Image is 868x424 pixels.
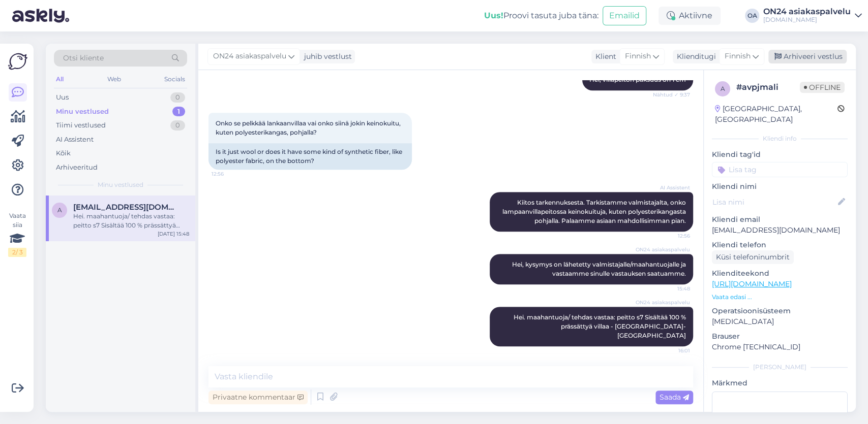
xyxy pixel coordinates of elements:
[636,246,690,253] span: ON24 asiakaspalvelu
[652,285,690,292] span: 15:48
[712,214,848,225] p: Kliendi email
[300,51,352,62] div: juhib vestlust
[712,316,848,327] p: [MEDICAL_DATA]
[208,143,412,170] div: Is it just wool or does it have some kind of synthetic fiber, like polyester fabric, on the bottom?
[63,53,104,63] span: Otsi kliente
[213,51,286,62] span: ON24 asiakaspalvelu
[170,92,185,103] div: 0
[484,11,503,20] b: Uus!
[652,232,690,240] span: 12:56
[591,51,616,62] div: Klient
[105,73,123,86] div: Web
[56,148,71,158] div: Kõik
[216,119,402,136] span: Onko se pelkkää lankaanvillaa vai onko siinä jokin keinokuitu, kuten polyesterikangas, pohjalla?
[625,51,651,62] span: Finnish
[712,134,848,143] div: Kliendi info
[172,107,185,117] div: 1
[763,8,862,24] a: ON24 asiakaspalvelu[DOMAIN_NAME]
[170,120,185,131] div: 0
[8,52,27,71] img: Askly Logo
[56,107,109,117] div: Minu vestlused
[712,197,836,208] input: Lisa nimi
[212,170,250,178] span: 12:56
[512,260,687,277] span: Hei, kysymys on lähetetty valmistajalle/maahantuojalle ja vastaamme sinulle vastauksen saatuamme.
[712,149,848,160] p: Kliendi tag'id
[673,51,716,62] div: Klienditugi
[603,6,646,25] button: Emailid
[636,299,690,306] span: ON24 asiakaspalvelu
[57,206,62,214] span: a
[715,104,837,125] div: [GEOGRAPHIC_DATA], [GEOGRAPHIC_DATA]
[652,347,690,354] span: 16:01
[745,9,759,23] div: OA
[712,162,848,177] input: Lisa tag
[8,211,26,257] div: Vaata siia
[514,313,687,339] span: Hei. maahantuoja/ tehdas vastaa: peitto s7 Sisältää 100 % prässättyä villaa - [GEOGRAPHIC_DATA]-[...
[712,378,848,388] p: Märkmed
[73,212,189,230] div: Hei. maahantuoja/ tehdas vastaa: peitto s7 Sisältää 100 % prässättyä villaa - [GEOGRAPHIC_DATA]-[...
[56,162,98,173] div: Arhiveeritud
[162,73,187,86] div: Socials
[158,230,189,238] div: [DATE] 15:48
[763,8,851,16] div: ON24 asiakaspalvelu
[725,51,751,62] span: Finnish
[652,91,690,99] span: Nähtud ✓ 9:37
[54,73,66,86] div: All
[768,50,847,63] div: Arhiveeri vestlus
[484,10,598,22] div: Proovi tasuta juba täna:
[712,331,848,342] p: Brauser
[712,306,848,316] p: Operatsioonisüsteem
[98,180,143,189] span: Minu vestlused
[56,92,69,103] div: Uus
[56,120,106,131] div: Tiimi vestlused
[660,393,689,402] span: Saada
[652,184,690,191] span: AI Assistent
[712,363,848,372] div: [PERSON_NAME]
[56,135,94,145] div: AI Assistent
[73,203,179,212] span: antto.p@hotmail.com
[712,250,794,264] div: Küsi telefoninumbrit
[208,390,308,404] div: Privaatne kommentaar
[712,225,848,236] p: [EMAIL_ADDRESS][DOMAIN_NAME]
[800,82,845,93] span: Offline
[712,268,848,279] p: Klienditeekond
[712,240,848,250] p: Kliendi telefon
[736,81,800,93] div: # avpjmali
[712,292,848,302] p: Vaata edasi ...
[659,7,721,25] div: Aktiivne
[8,248,26,257] div: 2 / 3
[712,279,792,288] a: [URL][DOMAIN_NAME]
[712,181,848,192] p: Kliendi nimi
[763,16,851,24] div: [DOMAIN_NAME]
[502,199,687,224] span: Kiitos tarkennuksesta. Tarkistamme valmistajalta, onko lampaanvillapeitossa keinokuituja, kuten p...
[721,85,725,92] span: a
[712,342,848,352] p: Chrome [TECHNICAL_ID]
